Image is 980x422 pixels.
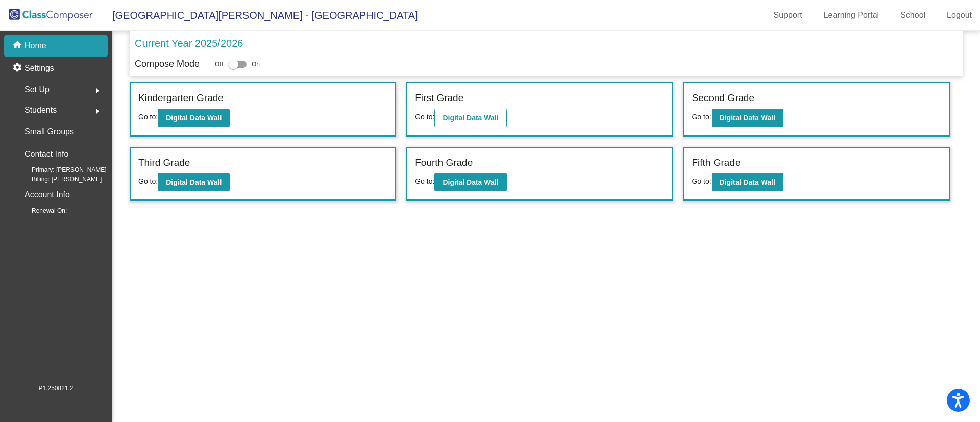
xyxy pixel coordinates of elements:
b: Digital Data Wall [720,178,775,186]
a: Logout [939,7,980,23]
label: Second Grade [692,91,754,106]
b: Digital Data Wall [443,178,498,186]
span: Renewal On: [15,206,67,215]
label: First Grade [415,91,463,106]
p: Home [24,40,46,52]
button: Digital Data Wall [158,109,230,127]
a: Learning Portal [816,7,888,23]
p: Contact Info [24,147,68,161]
span: Go to: [138,113,158,121]
button: Digital Data Wall [712,173,783,191]
span: Go to: [692,113,711,121]
p: Account Info [24,188,70,202]
p: Small Groups [24,125,74,139]
label: Third Grade [138,156,190,170]
span: Students [24,103,57,117]
p: Settings [24,62,54,75]
button: Digital Data Wall [434,109,506,127]
b: Digital Data Wall [166,114,222,122]
a: Support [766,7,811,23]
mat-icon: settings [12,62,24,75]
p: Current Year 2025/2026 [135,36,243,51]
span: Go to: [138,177,158,185]
b: Digital Data Wall [443,114,498,122]
mat-icon: home [12,40,24,52]
span: Go to: [415,113,434,121]
a: School [892,7,934,23]
span: Go to: [692,177,711,185]
b: Digital Data Wall [166,178,222,186]
button: Digital Data Wall [712,109,783,127]
p: Compose Mode [135,57,200,71]
b: Digital Data Wall [720,114,775,122]
span: Set Up [24,83,50,97]
span: Primary: [PERSON_NAME] [15,165,107,175]
button: Digital Data Wall [158,173,230,191]
mat-icon: arrow_right [91,105,104,117]
span: Go to: [415,177,434,185]
button: Digital Data Wall [434,173,506,191]
label: Kindergarten Grade [138,91,224,106]
label: Fourth Grade [415,156,473,170]
span: Off [215,60,223,69]
mat-icon: arrow_right [91,85,104,97]
span: [GEOGRAPHIC_DATA][PERSON_NAME] - [GEOGRAPHIC_DATA] [102,7,418,23]
label: Fifth Grade [692,156,740,170]
span: On [252,60,260,69]
span: Billing: [PERSON_NAME] [15,175,102,184]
